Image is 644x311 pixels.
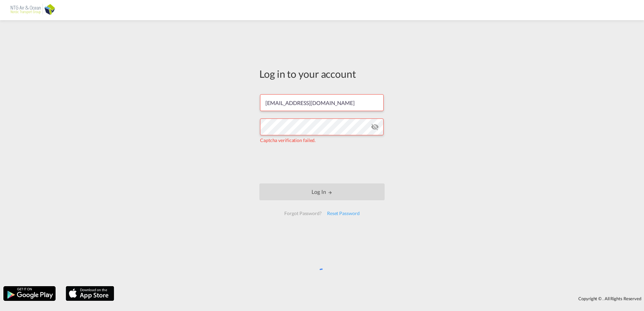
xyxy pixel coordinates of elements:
div: Reset Password [324,207,362,219]
input: Enter email/phone number [260,94,384,111]
div: Copyright © . All Rights Reserved [118,293,644,304]
div: Forgot Password? [282,207,324,219]
img: google.png [3,285,56,302]
span: Captcha verification failed. [260,137,316,143]
button: LOGIN [259,183,385,200]
md-icon: icon-eye-off [371,123,379,131]
div: Log in to your account [259,67,385,81]
img: af31b1c0b01f11ecbc353f8e72265e29.png [10,3,56,18]
iframe: reCAPTCHA [271,150,373,177]
img: apple.png [65,285,115,302]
